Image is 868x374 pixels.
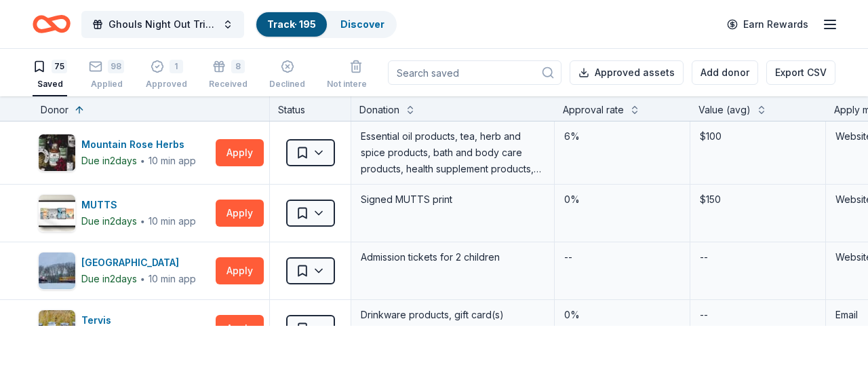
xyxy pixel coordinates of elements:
button: Not interested [327,54,385,96]
div: Declined [269,79,305,90]
div: Received [209,79,248,90]
div: 10 min app [149,214,196,228]
button: Apply [216,139,264,166]
button: Apply [216,200,264,227]
div: Approval rate [563,102,624,118]
div: Donation [359,102,399,118]
div: Not interested [327,79,385,90]
img: Image for Wild West City [39,253,75,289]
div: Due in 2 days [81,153,137,169]
div: 0% [563,305,682,324]
a: Home [33,8,71,40]
div: 75 [52,60,67,73]
div: Status [270,96,351,121]
div: Value (avg) [698,102,751,118]
div: Due in 2 days [81,271,137,287]
a: Track· 195 [267,18,316,30]
input: Search saved [388,60,561,85]
div: $100 [698,127,817,146]
div: -- [698,248,709,267]
button: Image for MUTTSMUTTSDue in2days∙10 min app [38,194,210,232]
div: 8 [231,60,245,73]
div: Tervis [81,312,195,329]
div: Mountain Rose Herbs [81,136,196,153]
button: 98Applied [89,54,124,96]
button: Image for Mountain Rose HerbsMountain Rose HerbsDue in2days∙10 min app [38,134,210,172]
img: Image for MUTTS [39,195,75,231]
button: 75Saved [33,54,67,96]
div: Signed MUTTS print [359,190,546,209]
button: Image for Wild West City[GEOGRAPHIC_DATA]Due in2days∙10 min app [38,252,210,290]
span: ∙ [140,273,146,284]
div: MUTTS [81,197,196,213]
div: Drinkware products, gift card(s) [359,305,546,324]
div: Admission tickets for 2 children [359,248,546,267]
button: Declined [269,54,305,96]
button: Apply [216,257,264,284]
button: 1Approved [146,54,187,96]
div: Saved [33,79,67,90]
button: Ghouls Night Out Tricky Tray [81,11,244,38]
span: ∙ [140,155,146,166]
span: ∙ [140,215,146,227]
a: Earn Rewards [719,12,816,37]
button: Add donor [692,60,758,85]
button: Export CSV [766,60,835,85]
div: Essential oil products, tea, herb and spice products, bath and body care products, health supplem... [359,127,546,179]
img: Image for Tervis [39,310,75,347]
button: Apply [216,315,264,342]
div: Applied [89,79,124,90]
div: Due in 2 days [81,213,137,229]
button: Track· 195Discover [255,11,397,38]
div: 6% [563,127,682,146]
span: Ghouls Night Out Tricky Tray [108,16,217,33]
div: -- [698,305,709,324]
div: $150 [698,190,817,209]
button: 8Received [209,54,248,96]
button: Approved assets [570,60,684,85]
div: 10 min app [149,272,196,286]
div: 98 [108,60,124,73]
div: Approved [146,79,187,90]
button: Image for TervisTervisDue in6days∙Quick app [38,310,210,348]
div: Donor [41,102,68,118]
div: [GEOGRAPHIC_DATA] [81,255,196,271]
div: 0% [563,190,682,209]
div: 1 [170,60,183,73]
img: Image for Mountain Rose Herbs [39,134,75,171]
a: Discover [340,18,384,30]
div: -- [563,248,574,267]
div: 10 min app [149,154,196,168]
